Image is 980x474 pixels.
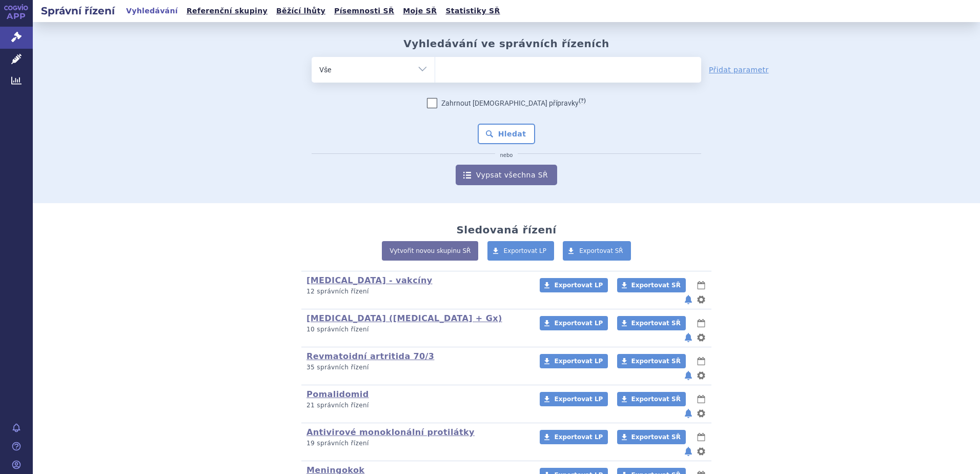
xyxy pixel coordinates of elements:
a: Vyhledávání [123,4,181,18]
a: Exportovat LP [540,278,608,292]
button: notifikace [683,407,693,420]
p: 19 správních řízení [307,439,526,448]
i: nebo [495,152,518,159]
a: Exportovat SŘ [617,278,686,292]
a: Referenční skupiny [183,4,271,18]
button: lhůty [696,393,706,405]
a: Vytvořit novou skupinu SŘ [382,241,478,261]
span: Exportovat LP [554,433,603,441]
abbr: (?) [579,97,586,105]
a: Exportovat SŘ [617,316,686,330]
span: Exportovat SŘ [631,320,681,327]
button: lhůty [696,317,706,329]
a: Exportovat SŘ [617,430,686,444]
a: Statistiky SŘ [442,4,503,18]
p: 35 správních řízení [307,363,526,372]
span: Exportovat LP [504,247,547,254]
a: Exportovat LP [540,354,608,368]
a: Vypsat všechna SŘ [456,165,557,185]
button: nastavení [696,293,706,306]
a: Antivirové monoklonální protilátky [307,427,475,437]
a: Exportovat LP [540,316,608,330]
button: nastavení [696,407,706,420]
a: Revmatoidní artritida 70/3 [307,351,434,361]
p: 10 správních řízení [307,325,526,334]
a: Exportovat SŘ [563,241,631,261]
span: Exportovat SŘ [579,247,623,254]
button: notifikace [683,293,693,306]
button: nastavení [696,445,706,458]
a: Exportovat LP [540,392,608,406]
a: Běžící lhůty [273,4,329,18]
button: Hledat [478,124,536,144]
span: Exportovat SŘ [631,433,681,441]
a: Přidat parametr [709,65,769,75]
a: [MEDICAL_DATA] - vakcíny [307,275,433,285]
span: Exportovat LP [554,358,603,365]
a: Moje SŘ [400,4,440,18]
button: nastavení [696,331,706,344]
button: notifikace [683,369,693,382]
button: nastavení [696,369,706,382]
a: Písemnosti SŘ [331,4,397,18]
a: Exportovat SŘ [617,354,686,368]
button: notifikace [683,331,693,344]
button: lhůty [696,279,706,291]
a: Exportovat LP [487,241,555,261]
button: notifikace [683,445,693,458]
h2: Sledovaná řízení [456,224,556,236]
span: Exportovat SŘ [631,282,681,289]
p: 21 správních řízení [307,401,526,410]
label: Zahrnout [DEMOGRAPHIC_DATA] přípravky [427,98,586,108]
a: Exportovat LP [540,430,608,444]
h2: Vyhledávání ve správních řízeních [403,37,609,50]
span: Exportovat LP [554,320,603,327]
a: Exportovat SŘ [617,392,686,406]
h2: Správní řízení [33,4,123,18]
button: lhůty [696,355,706,367]
span: Exportovat SŘ [631,396,681,403]
span: Exportovat SŘ [631,358,681,365]
span: Exportovat LP [554,396,603,403]
a: [MEDICAL_DATA] ([MEDICAL_DATA] + Gx) [307,313,502,323]
a: Pomalidomid [307,389,369,399]
span: Exportovat LP [554,282,603,289]
button: lhůty [696,431,706,443]
p: 12 správních řízení [307,287,526,296]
